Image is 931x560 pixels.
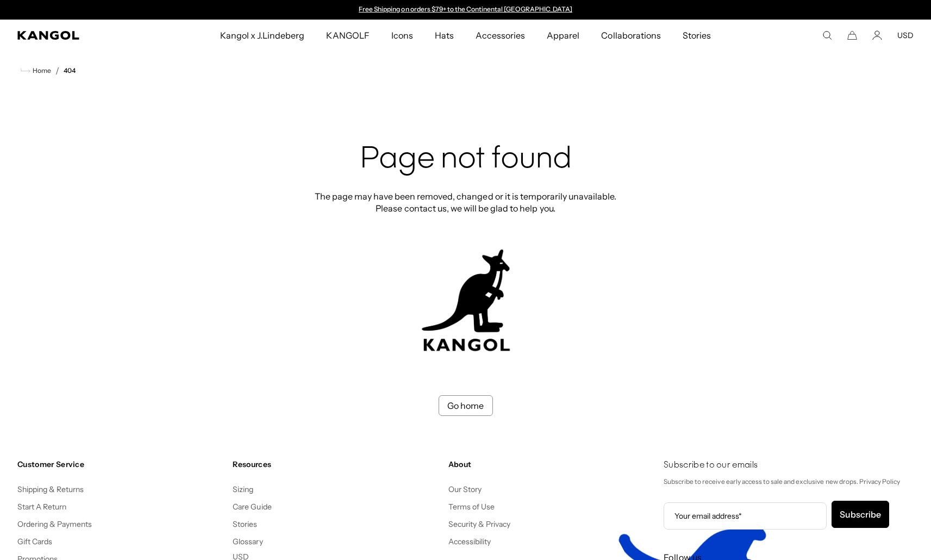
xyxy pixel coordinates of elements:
[233,519,257,529] a: Stories
[21,66,51,76] a: Home
[30,67,51,74] span: Home
[448,537,491,546] a: Accessibility
[897,30,914,40] button: USD
[448,502,495,512] a: Terms of Use
[476,20,525,51] span: Accessories
[233,484,253,494] a: Sizing
[311,190,620,214] p: The page may have been removed, changed or it is temporarily unavailable. Please contact us, we w...
[424,20,465,51] a: Hats
[17,459,224,469] h4: Customer Service
[17,537,52,546] a: Gift Cards
[64,67,76,74] a: 404
[311,142,620,177] h2: Page not found
[354,5,578,14] div: 1 of 2
[435,20,454,51] span: Hats
[233,502,271,512] a: Care Guide
[547,20,579,51] span: Apparel
[448,459,655,469] h4: About
[664,459,914,471] h4: Subscribe to our emails
[315,20,380,51] a: KANGOLF
[439,395,493,416] a: Go home
[326,20,369,51] span: KANGOLF
[380,20,424,51] a: Icons
[359,5,572,13] a: Free Shipping on orders $79+ to the Continental [GEOGRAPHIC_DATA]
[233,459,439,469] h4: Resources
[448,484,482,494] a: Our Story
[17,502,66,512] a: Start A Return
[17,519,92,529] a: Ordering & Payments
[448,519,511,529] a: Security & Privacy
[17,31,145,40] a: Kangol
[354,5,578,14] slideshow-component: Announcement bar
[664,476,914,488] p: Subscribe to receive early access to sale and exclusive new drops. Privacy Policy
[220,20,305,51] span: Kangol x J.Lindeberg
[354,5,578,14] div: Announcement
[832,501,889,528] button: Subscribe
[51,64,59,77] li: /
[536,20,590,51] a: Apparel
[590,20,671,51] a: Collaborations
[683,20,711,51] span: Stories
[465,20,536,51] a: Accessories
[209,20,316,51] a: Kangol x J.Lindeberg
[420,249,512,352] img: kangol-404-logo.jpg
[847,30,857,40] button: Cart
[391,20,413,51] span: Icons
[672,20,722,51] a: Stories
[17,484,84,494] a: Shipping & Returns
[822,30,832,40] summary: Search here
[601,20,660,51] span: Collaborations
[872,30,882,40] a: Account
[233,537,263,546] a: Glossary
